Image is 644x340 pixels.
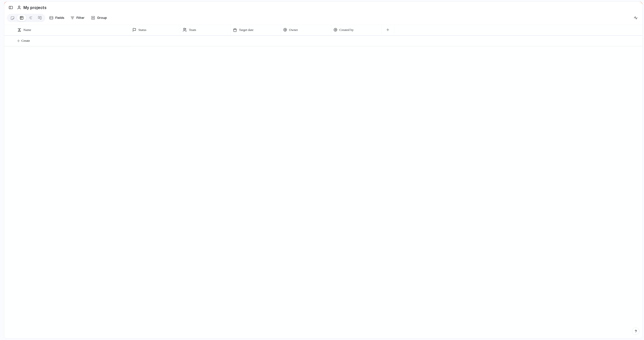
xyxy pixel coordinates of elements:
span: Target date [239,27,254,32]
span: Group [97,15,107,20]
span: Name [23,27,31,32]
span: Status [138,27,146,32]
button: Group [89,14,109,22]
h2: My projects [23,5,47,11]
span: Create [21,38,30,43]
span: Created by [339,27,354,32]
button: Fields [47,14,66,22]
span: Owner [289,27,298,32]
span: Filter [76,15,85,20]
span: Team [189,27,196,32]
span: Fields [55,15,64,20]
button: Filter [68,14,87,22]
